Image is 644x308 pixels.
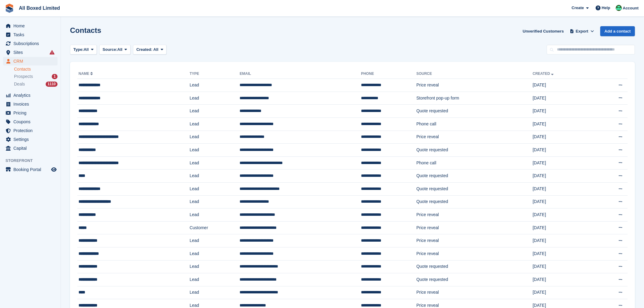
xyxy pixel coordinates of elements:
[133,45,166,55] button: Created: All
[600,26,635,36] a: Add a contact
[533,79,593,92] td: [DATE]
[14,81,58,87] a: Deals 1110
[13,100,50,108] span: Invoices
[190,79,240,92] td: Lead
[416,260,533,273] td: Quote requested
[13,165,50,174] span: Booking Portal
[190,182,240,195] td: Lead
[3,126,58,135] a: menu
[16,3,62,13] a: All Boxed Limited
[14,81,25,87] span: Deals
[13,48,50,57] span: Sites
[79,72,94,76] a: Name
[572,5,584,11] span: Create
[190,92,240,105] td: Lead
[416,286,533,299] td: Price reveal
[117,47,123,53] span: All
[190,69,240,79] th: Type
[52,74,58,79] div: 1
[616,5,622,11] img: Enquiries
[533,221,593,234] td: [DATE]
[533,170,593,183] td: [DATE]
[3,109,58,117] a: menu
[416,156,533,170] td: Phone call
[99,45,131,55] button: Source: All
[416,131,533,144] td: Price reveal
[50,50,54,55] i: Smart entry sync failures have occurred
[533,72,555,76] a: Created
[533,117,593,131] td: [DATE]
[3,144,58,152] a: menu
[190,286,240,299] td: Lead
[153,47,159,52] span: All
[416,273,533,286] td: Quote requested
[416,105,533,118] td: Quote requested
[13,144,50,152] span: Capital
[3,117,58,126] a: menu
[3,57,58,65] a: menu
[533,273,593,286] td: [DATE]
[576,28,588,34] span: Export
[13,91,50,100] span: Analytics
[416,247,533,260] td: Price reveal
[602,5,610,11] span: Help
[190,247,240,260] td: Lead
[13,39,50,48] span: Subscriptions
[533,131,593,144] td: [DATE]
[3,39,58,48] a: menu
[84,47,89,53] span: All
[13,30,50,39] span: Tasks
[533,286,593,299] td: [DATE]
[70,26,101,34] h1: Contacts
[50,166,58,173] a: Preview store
[533,144,593,157] td: [DATE]
[190,208,240,222] td: Lead
[623,5,639,11] span: Account
[533,156,593,170] td: [DATE]
[3,48,58,57] a: menu
[3,91,58,100] a: menu
[520,26,566,36] a: Unverified Customers
[416,221,533,234] td: Price reveal
[416,79,533,92] td: Price reveal
[13,57,50,65] span: CRM
[533,208,593,222] td: [DATE]
[361,69,416,79] th: Phone
[190,273,240,286] td: Lead
[13,117,50,126] span: Coupons
[103,47,117,53] span: Source:
[3,135,58,144] a: menu
[3,22,58,30] a: menu
[3,100,58,108] a: menu
[190,260,240,273] td: Lead
[190,105,240,118] td: Lead
[46,82,58,87] div: 1110
[416,92,533,105] td: Storefront pop-up form
[3,30,58,39] a: menu
[569,26,595,36] button: Export
[190,195,240,208] td: Lead
[13,126,50,135] span: Protection
[5,158,61,164] span: Storefront
[13,22,50,30] span: Home
[13,109,50,117] span: Pricing
[5,4,14,13] img: stora-icon-8386f47178a22dfd0bd8f6a31ec36ba5ce8667c1dd55bd0f319d3a0aa187defe.svg
[14,74,33,79] span: Prospects
[190,117,240,131] td: Lead
[533,182,593,195] td: [DATE]
[190,234,240,247] td: Lead
[533,247,593,260] td: [DATE]
[73,47,84,53] span: Type:
[533,105,593,118] td: [DATE]
[240,69,361,79] th: Email
[136,47,152,52] span: Created:
[190,170,240,183] td: Lead
[416,182,533,195] td: Quote requested
[416,144,533,157] td: Quote requested
[533,234,593,247] td: [DATE]
[13,135,50,144] span: Settings
[533,195,593,208] td: [DATE]
[533,92,593,105] td: [DATE]
[190,144,240,157] td: Lead
[416,117,533,131] td: Phone call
